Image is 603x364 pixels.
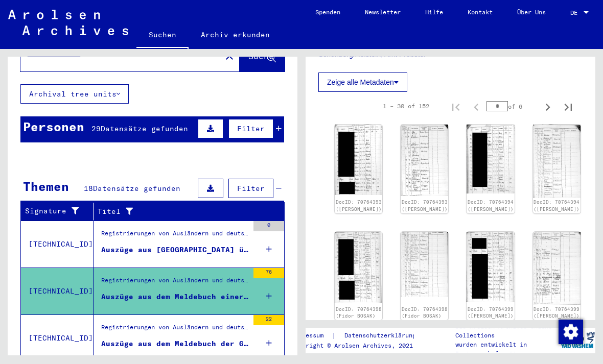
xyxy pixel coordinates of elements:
a: Suchen [136,22,189,49]
div: Auszüge aus [GEOGRAPHIC_DATA] über Ausländer, die bei [PERSON_NAME] in [GEOGRAPHIC_DATA] beschäft... [101,245,248,255]
div: of 6 [486,102,538,111]
img: 001.jpg [467,125,514,193]
img: 002.jpg [533,125,581,198]
div: Personen [23,117,84,136]
span: 29 [91,124,101,133]
a: DocID: 70764398 (Fidor BOSAK) [336,306,382,319]
img: 002.jpg [401,232,448,297]
span: Datensätze gefunden [101,124,188,133]
div: Registrierungen von Ausländern und deutschen Verfolgten durch öffentliche Einrichtungen, Versiche... [101,229,248,243]
div: Zustimmung ändern [558,319,583,344]
div: Auszüge aus dem Meldebuch der Gemeinden [GEOGRAPHIC_DATA] und [GEOGRAPHIC_DATA] [101,338,248,349]
button: Previous page [466,96,486,116]
a: DocID: 70764393 ([PERSON_NAME]) [402,199,448,212]
img: 002.jpg [401,125,448,196]
p: Copyright © Arolsen Archives, 2021 [291,341,428,350]
div: | [291,330,428,341]
td: [TECHNICAL_ID] [21,314,94,361]
img: 001.jpg [467,232,514,302]
button: First page [446,96,466,116]
a: DocID: 70764398 (Fidor BOSAK) [402,306,448,319]
a: Impressum [291,330,332,341]
button: Filter [228,179,273,198]
span: Filter [237,184,265,193]
img: Arolsen_neg.svg [8,10,128,35]
span: Filter [237,124,265,133]
button: Archival tree units [20,84,129,104]
a: DocID: 70764399 ([PERSON_NAME]) [468,306,514,319]
div: Registrierungen von Ausländern und deutschen Verfolgten durch öffentliche Einrichtungen, Versiche... [101,276,248,290]
div: Auszüge aus dem Meldebuch einer unbekannten Gemeinde im [GEOGRAPHIC_DATA] [101,292,248,302]
button: Zeige alle Metadaten [318,72,407,92]
a: DocID: 70764394 ([PERSON_NAME]) [468,199,514,212]
img: Zustimmung ändern [559,320,583,344]
p: Die Arolsen Archives Online-Collections [455,322,559,340]
div: Titel [98,206,264,217]
a: DocID: 70764394 ([PERSON_NAME]) [534,199,579,212]
a: Datenschutzerklärung [336,330,428,341]
div: Signature [25,206,85,216]
img: 001.jpg [335,232,382,303]
button: Next page [538,96,558,116]
div: 1 – 30 of 152 [383,102,429,111]
a: Archiv erkunden [189,22,282,47]
p: wurden entwickelt in Partnerschaft mit [455,340,559,358]
img: 001.jpg [335,125,382,195]
button: Last page [558,96,578,116]
div: Titel [98,203,274,220]
img: 002.jpg [533,232,581,305]
a: DocID: 70764399 ([PERSON_NAME]) [534,306,579,319]
span: DE [570,9,582,16]
span: Suche [248,51,274,61]
a: DocID: 70764393 ([PERSON_NAME]) [336,199,382,212]
div: Registrierungen von Ausländern und deutschen Verfolgten durch öffentliche Einrichtungen, Versiche... [101,323,248,337]
div: Signature [25,203,96,220]
button: Filter [228,119,273,138]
